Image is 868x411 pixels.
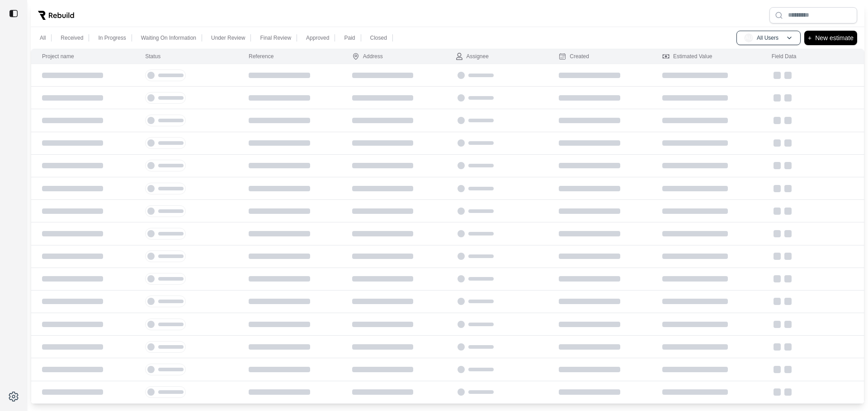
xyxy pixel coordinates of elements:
p: In Progress [98,34,126,42]
span: AU [744,33,753,42]
div: Reference [249,53,274,60]
img: toggle sidebar [9,9,18,18]
button: +New estimate [804,31,857,45]
p: Final Review [260,34,291,42]
p: + [808,32,811,43]
p: Approved [306,34,329,42]
p: Under Review [211,34,245,42]
p: Waiting On Information [141,34,196,42]
div: Estimated Value [662,53,712,60]
p: All Users [757,34,778,42]
div: Field Data [772,53,797,60]
p: Closed [370,34,387,42]
div: Created [559,53,589,60]
button: AUAll Users [736,31,801,45]
p: Paid [344,34,355,42]
div: Project name [42,53,74,60]
p: All [40,34,46,42]
p: New estimate [815,32,854,43]
div: Status [145,53,160,60]
div: Assignee [456,53,489,60]
div: Address [352,53,383,60]
p: Received [61,34,83,42]
img: Rebuild [38,11,74,20]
